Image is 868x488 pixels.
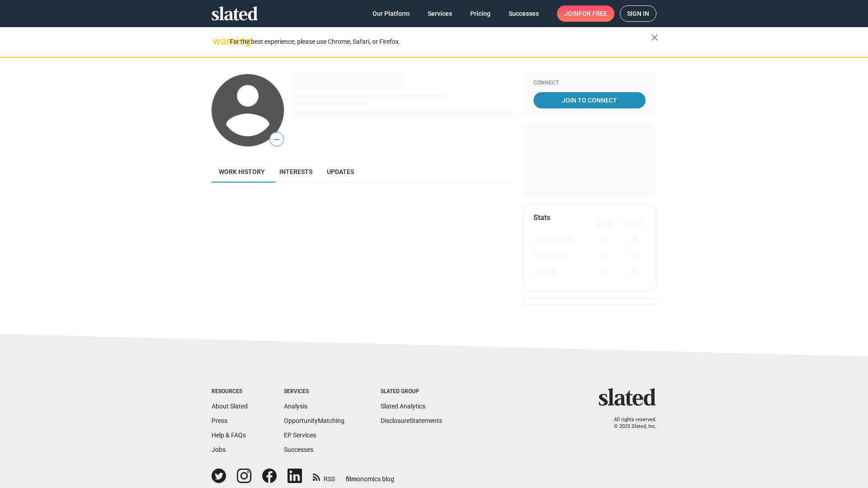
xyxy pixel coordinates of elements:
a: Successes [284,446,313,453]
span: for free [579,5,607,22]
a: Updates [320,161,361,183]
p: All rights reserved. © 2025 Slated, Inc. [604,417,656,430]
a: Work history [212,161,272,183]
a: filmonomics blog [346,468,394,483]
a: Interests [272,161,320,183]
span: Join [564,5,607,22]
a: Pricing [463,5,498,22]
a: Our Platform [365,5,417,22]
a: RSS [313,469,335,483]
a: Services [420,5,459,22]
span: Work history [219,168,265,175]
div: Connect [533,80,646,87]
a: OpportunityMatching [284,417,344,424]
div: Services [284,388,344,395]
a: DisclosureStatements [381,417,442,424]
mat-card-title: Stats [533,213,550,222]
span: Services [428,5,452,22]
span: Sign in [627,6,649,21]
div: For the best experience, please use Chrome, Safari, or Firefox. [230,36,651,48]
a: Analysis [284,403,307,410]
span: Successes [509,5,539,22]
a: Sign in [620,5,656,22]
mat-icon: close [649,32,660,43]
span: Updates [327,168,354,175]
span: Interests [279,168,312,175]
span: film [346,475,357,483]
a: Slated Analytics [381,403,425,410]
a: Press [212,417,227,424]
a: EP Services [284,432,316,439]
a: Joinfor free [557,5,614,22]
div: Slated Group [381,388,442,395]
a: Jobs [212,446,226,453]
a: About Slated [212,403,248,410]
a: Successes [501,5,546,22]
mat-icon: warning [212,36,223,47]
a: Help & FAQs [212,432,246,439]
a: Join To Connect [533,92,646,108]
span: — [270,134,283,145]
div: Resources [212,388,248,395]
span: Our Platform [373,5,410,22]
span: Join To Connect [535,92,644,108]
span: Pricing [470,5,491,22]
